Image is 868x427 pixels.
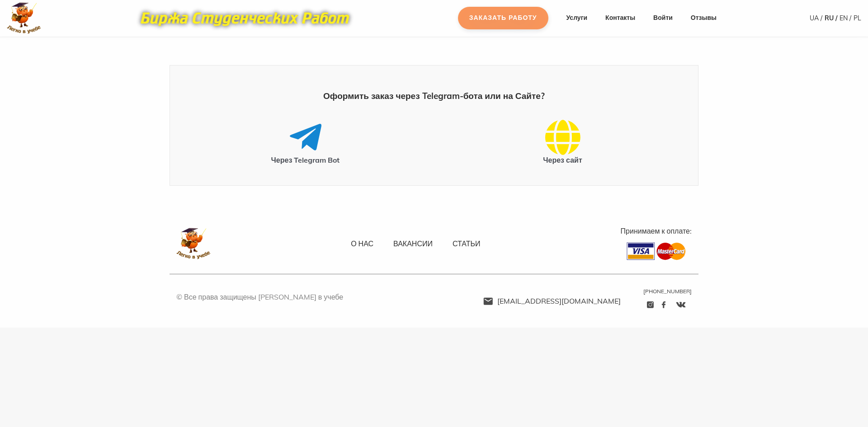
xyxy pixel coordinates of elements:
span: [EMAIL_ADDRESS][DOMAIN_NAME] [497,296,621,305]
a: Через сайт [543,144,582,164]
a: О нас [351,239,373,249]
a: Отзывы [691,14,717,23]
a: EN [840,14,851,22]
a: Статьи [453,239,480,249]
a: [EMAIL_ADDRESS][DOMAIN_NAME] [483,296,621,305]
a: PL [854,14,861,22]
strong: Оформить заказ через Telegram-бота или на Сайте? [323,90,545,101]
a: [PHONE_NUMBER] [643,288,692,295]
a: Через Telegram Bot [271,144,340,164]
p: © Все права защищены [PERSON_NAME] в учебе [176,291,343,303]
a: UA [810,14,822,22]
a: Войти [653,14,673,23]
a: Услуги [566,14,588,23]
span: Принимаем к оплате: [621,226,692,235]
img: motto-12e01f5a76059d5f6a28199ef077b1f78e012cfde436ab5cf1d4517935686d32.gif [132,6,358,31]
a: RU [825,14,837,22]
a: Контакты [605,14,635,23]
strong: Через сайт [543,155,582,164]
a: Вакансии [393,239,433,249]
img: payment-9f1e57a40afa9551f317c30803f4599b5451cfe178a159d0fc6f00a10d51d3ba.png [627,242,686,260]
img: logo-c4363faeb99b52c628a42810ed6dfb4293a56d4e4775eb116515dfe7f33672af.png [176,228,211,259]
strong: Через Telegram Bot [271,155,340,164]
a: Заказать работу [458,7,548,29]
img: logo-c4363faeb99b52c628a42810ed6dfb4293a56d4e4775eb116515dfe7f33672af.png [7,2,41,34]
